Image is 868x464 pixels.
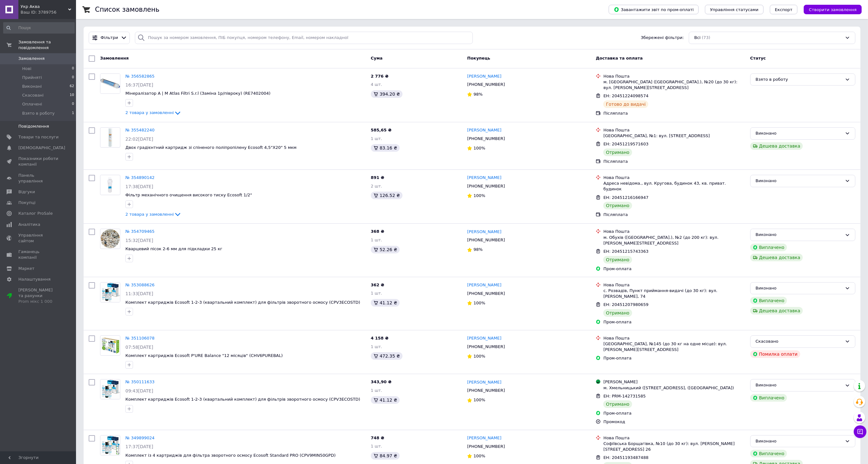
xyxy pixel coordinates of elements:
[22,101,42,107] span: Оплачені
[602,418,746,426] div: Промокод
[603,79,745,91] div: м. [GEOGRAPHIC_DATA] ([GEOGRAPHIC_DATA].), №20 (до 30 кг): вул. [PERSON_NAME][STREET_ADDRESS]
[100,229,120,249] a: Фото товару
[371,238,382,242] span: 1 шт.
[125,91,270,96] a: Мінералізатор A | M Atlas Filtri S.r.l (Заміна 1р/півроку) (RE7402004)
[371,299,400,307] div: 41.12 ₴
[466,442,506,451] div: [PHONE_NUMBER]
[125,212,181,217] a: 2 товара у замовленні
[371,56,383,60] span: Cума
[756,130,842,137] div: Виконано
[603,195,648,200] span: ЕН: 20451216166947
[100,128,120,147] img: Фото товару
[22,66,31,72] span: Нові
[100,229,120,249] img: Фото товару
[603,235,745,246] div: м. Обухів ([GEOGRAPHIC_DATA].), №2 (до 200 кг): вул. [PERSON_NAME][STREET_ADDRESS]
[18,39,76,51] span: Замовлення та повідомлення
[18,276,51,282] span: Налаштування
[371,452,400,460] div: 84.97 ₴
[125,111,174,115] span: 2 товара у замовленні
[750,244,787,251] div: Виплачено
[473,301,485,305] span: 100%
[603,175,745,181] div: Нова Пошта
[603,341,745,353] div: [GEOGRAPHIC_DATA], №145 (до 30 кг на одне місце): вул. [PERSON_NAME][STREET_ADDRESS]
[22,84,42,89] span: Виконані
[603,435,745,441] div: Нова Пошта
[775,7,793,12] span: Експорт
[603,133,745,139] div: [GEOGRAPHIC_DATA], №1: вул. [STREET_ADDRESS]
[603,335,745,341] div: Нова Пошта
[371,184,382,188] span: 2 шт.
[371,82,382,87] span: 4 шт.
[125,238,153,243] span: 15:32[DATE]
[100,336,120,355] img: Фото товару
[18,56,45,61] span: Замовлення
[603,127,745,133] div: Нова Пошта
[125,300,360,305] a: Комплект картриджів Ecosoft 1-2-3 (квартальний комплект) для фільтрів зворотного осмосу (CPV3ECOSTD)
[756,178,842,184] div: Виконано
[371,128,392,132] span: 585,65 ₴
[603,73,745,79] div: Нова Пошта
[22,75,42,80] span: Прийняті
[125,283,155,287] a: № 353088626
[603,142,648,146] span: ЕН: 20451219571603
[18,222,40,227] span: Аналітика
[22,111,55,116] span: Взято в роботу
[125,379,155,384] a: № 350111633
[70,92,74,98] span: 10
[467,127,501,133] a: [PERSON_NAME]
[603,394,646,398] span: ЕН: PRM-142731585
[18,145,65,151] span: [DEMOGRAPHIC_DATA]
[125,212,174,217] span: 2 товара у замовленні
[603,266,745,272] div: Пром-оплата
[18,232,59,244] span: Управління сайтом
[603,400,632,408] div: Отримано
[371,379,392,384] span: 343,90 ₴
[100,379,120,399] img: Фото товару
[18,173,59,184] span: Панель управління
[101,35,118,41] span: Фільтри
[100,282,120,302] a: Фото товару
[70,84,74,89] span: 62
[125,388,153,393] span: 09:43[DATE]
[100,435,120,455] img: Фото товару
[125,397,360,402] span: Комплект картриджів Ecosoft 1-2-3 (квартальний комплект) для фільтрів зворотного осмосу (CPV3ECOSTD)
[473,247,483,252] span: 98%
[770,5,798,14] button: Експорт
[756,338,842,345] div: Скасовано
[603,441,745,452] div: Софіївська Борщагівка, №10 (до 30 кг): вул. [PERSON_NAME][STREET_ADDRESS] 26
[371,90,402,98] div: 394.20 ₴
[467,229,501,235] a: [PERSON_NAME]
[467,282,501,288] a: [PERSON_NAME]
[125,353,283,358] a: Комплект картриджів Ecosoft P'URE Balance "12 місяців" (CHV6PUREBAL)
[603,212,745,218] div: Післяплата
[756,232,842,238] div: Виконано
[473,92,483,97] span: 98%
[756,76,842,83] div: Взято в роботу
[371,144,400,152] div: 83.16 ₴
[603,385,745,391] div: м. Хмельницький ([STREET_ADDRESS], ([GEOGRAPHIC_DATA])
[100,73,120,94] a: Фото товару
[18,156,59,167] span: Показники роботи компанії
[371,283,384,287] span: 362 ₴
[641,35,684,41] span: Збережені фільтри:
[467,56,490,60] span: Покупець
[72,111,74,116] span: 1
[466,289,506,298] div: [PHONE_NUMBER]
[473,454,485,458] span: 100%
[710,7,758,12] span: Управління статусами
[18,134,59,140] span: Товари та послуги
[371,352,402,360] div: 472.35 ₴
[125,246,222,251] a: Кварцевий пісок 2-6 мм для підкладки 25 кг
[603,309,632,317] div: Отримано
[596,56,643,60] span: Доставка та оплата
[473,193,485,198] span: 100%
[603,455,648,460] span: ЕН: 20451193487488
[18,299,59,304] div: Prom мікс 1 000
[125,453,336,458] span: Комплект із 4 картриджів для фільтра зворотного осмосу Ecosoft Standard PRO (CPV9MIN50GPD)
[371,444,382,448] span: 1 шт.
[100,127,120,148] a: Фото товару
[100,175,120,195] a: Фото товару
[125,82,153,87] span: 16:37[DATE]
[371,136,382,141] span: 1 шт.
